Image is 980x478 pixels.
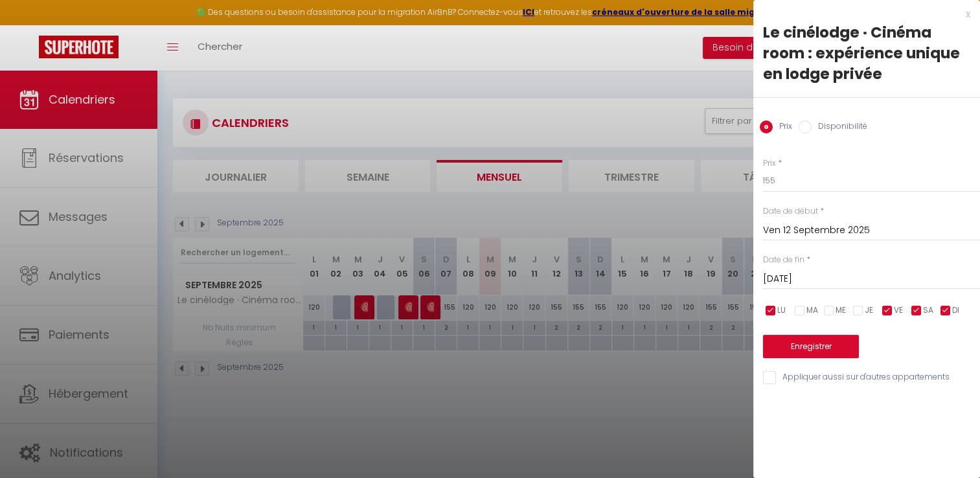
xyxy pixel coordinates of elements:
[763,254,804,266] label: Date de fin
[806,304,818,317] span: MA
[812,120,867,135] label: Disponibilité
[763,205,818,218] label: Date de début
[10,5,49,44] button: Ouvrir le widget de chat LiveChat
[865,304,873,317] span: JE
[952,304,959,317] span: DI
[763,335,859,358] button: Enregistrer
[777,304,786,317] span: LU
[763,22,970,84] div: Le cinélodge · Cinéma room : expérience unique en lodge privée
[923,304,933,317] span: SA
[894,304,903,317] span: VE
[836,304,846,317] span: ME
[753,6,970,22] div: x
[773,120,792,135] label: Prix
[763,157,776,170] label: Prix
